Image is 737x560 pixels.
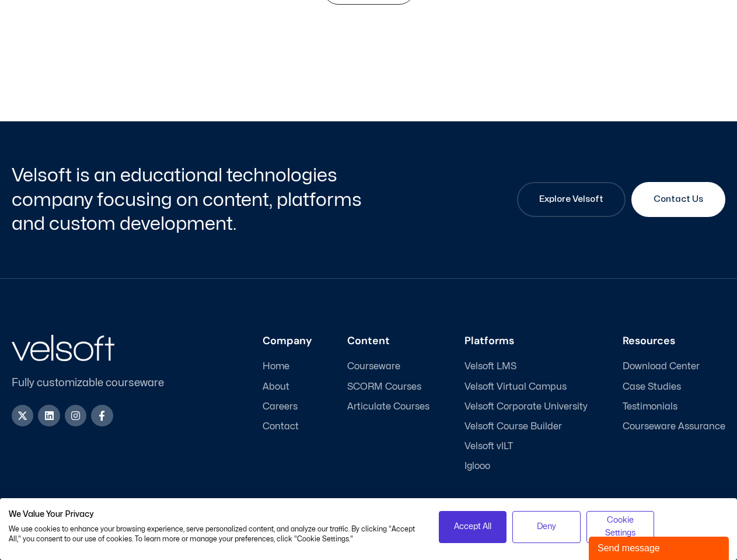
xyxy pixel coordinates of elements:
a: Courseware [347,361,429,372]
a: Careers [263,401,312,412]
span: Velsoft LMS [464,361,516,372]
span: Courseware [347,361,400,372]
a: Contact Us [631,182,725,217]
h2: We Value Your Privacy [9,509,421,520]
a: Velsoft vILT [464,441,588,452]
a: Velsoft Corporate University [464,401,588,412]
span: Case Studies [623,381,681,393]
a: Explore Velsoft [517,182,626,217]
span: Velsoft Course Builder [464,421,562,432]
span: Velsoft Virtual Campus [464,381,567,393]
a: Home [263,361,312,372]
p: Fully customizable courseware [12,375,183,391]
a: Courseware Assurance [623,421,725,432]
iframe: chat widget [589,534,731,560]
span: Careers [263,401,298,412]
span: Download Center [623,361,700,372]
a: Articulate Courses [347,401,429,412]
a: SCORM Courses [347,381,429,393]
a: Download Center [623,361,725,372]
span: Contact Us [654,192,703,206]
button: Deny all cookies [512,511,581,543]
h3: Company [263,335,312,348]
h3: Resources [623,335,725,348]
a: About [263,381,312,393]
span: Iglooo [464,461,490,472]
span: SCORM Courses [347,381,421,393]
span: Testimonials [623,401,677,412]
h3: Platforms [464,335,588,348]
a: Velsoft Virtual Campus [464,381,588,393]
a: Velsoft Course Builder [464,421,588,432]
span: Velsoft vILT [464,441,513,452]
button: Accept all cookies [439,511,507,543]
span: Home [263,361,289,372]
a: Case Studies [623,381,725,393]
p: We use cookies to enhance your browsing experience, serve personalized content, and analyze our t... [9,524,421,544]
a: Iglooo [464,461,588,472]
span: Cookie Settings [594,514,647,540]
span: Explore Velsoft [539,192,603,206]
a: Contact [263,421,312,432]
h2: Velsoft is an educational technologies company focusing on content, platforms and custom developm... [12,163,366,236]
span: Contact [263,421,299,432]
span: Deny [537,520,556,533]
h3: Content [347,335,429,348]
span: About [263,381,289,393]
button: Adjust cookie preferences [586,511,655,543]
a: Testimonials [623,401,725,412]
span: Accept All [454,520,491,533]
a: Velsoft LMS [464,361,588,372]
